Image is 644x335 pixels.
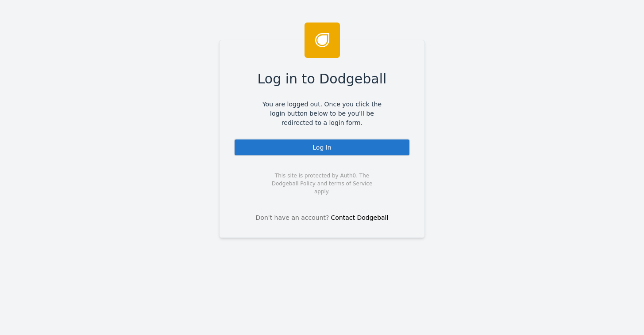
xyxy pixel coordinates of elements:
[234,139,410,156] div: Log In
[256,213,329,222] span: Don't have an account?
[331,214,389,221] a: Contact Dodgeball
[258,69,387,89] span: Log in to Dodgeball
[256,100,388,128] span: You are logged out. Once you click the login button below to be you'll be redirected to a login f...
[264,172,380,196] span: This site is protected by Auth0. The Dodgeball Policy and terms of Service apply.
